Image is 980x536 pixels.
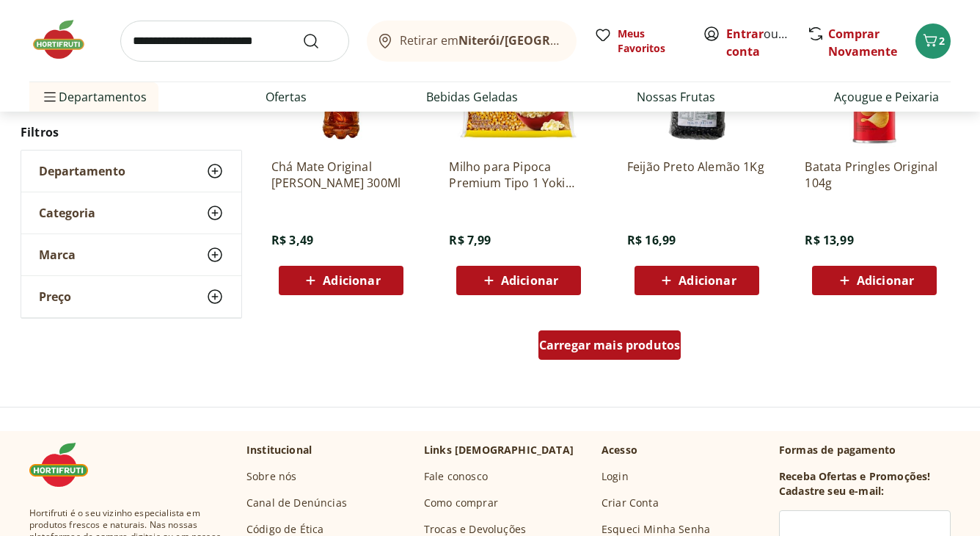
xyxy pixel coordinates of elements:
span: ou [726,25,791,60]
span: R$ 7,99 [449,232,491,248]
a: Meus Favoritos [594,26,685,56]
a: Batata Pringles Original 104g [805,159,944,191]
p: Acesso [601,443,637,457]
input: search [120,21,349,62]
span: Meus Favoritos [618,26,685,56]
a: Bebidas Geladas [426,88,518,106]
span: Preço [39,289,71,304]
span: 2 [939,34,945,48]
p: Institucional [246,443,312,457]
button: Adicionar [279,266,403,295]
span: Adicionar [857,275,914,286]
span: Departamentos [41,79,147,115]
button: Retirar emNiterói/[GEOGRAPHIC_DATA] [367,21,577,62]
a: Carregar mais produtos [538,330,681,366]
a: Sobre nós [246,469,296,484]
span: Categoria [39,206,95,220]
h2: Filtros [21,117,242,147]
a: Chá Mate Original [PERSON_NAME] 300Ml [271,159,411,191]
span: Retirar em [400,34,562,47]
a: Açougue e Peixaria [834,88,939,106]
button: Marca [21,234,241,275]
span: Adicionar [679,275,736,286]
button: Preço [21,276,241,317]
h3: Receba Ofertas e Promoções! [779,469,930,484]
span: Adicionar [323,275,380,286]
span: Adicionar [501,275,558,286]
span: R$ 13,99 [805,232,853,248]
button: Adicionar [456,266,581,295]
button: Departamento [21,151,241,192]
a: Milho para Pipoca Premium Tipo 1 Yoki 400g [449,159,588,191]
a: Ofertas [266,88,307,106]
span: R$ 3,49 [271,232,313,248]
p: Links [DEMOGRAPHIC_DATA] [424,443,574,457]
span: Carregar mais produtos [539,339,681,351]
a: Feijão Preto Alemão 1Kg [627,159,767,191]
a: Canal de Denúncias [246,496,347,510]
button: Adicionar [635,266,759,295]
span: Departamento [39,164,125,178]
b: Niterói/[GEOGRAPHIC_DATA] [458,32,626,48]
span: Marca [39,247,76,262]
a: Como comprar [424,496,498,510]
a: Fale conosco [424,469,488,484]
img: Hortifruti [29,18,103,62]
a: Nossas Frutas [637,88,715,106]
button: Carrinho [915,23,951,59]
button: Submit Search [302,32,337,50]
img: Hortifruti [29,443,103,487]
button: Categoria [21,192,241,233]
span: R$ 16,99 [627,232,676,248]
a: Criar conta [726,26,807,59]
a: Comprar Novamente [828,26,897,59]
a: Criar Conta [601,496,659,510]
p: Formas de pagamento [779,443,951,457]
a: Login [601,469,629,484]
button: Adicionar [812,266,937,295]
h3: Cadastre seu e-mail: [779,484,884,499]
button: Menu [41,79,59,115]
a: Entrar [726,26,764,42]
